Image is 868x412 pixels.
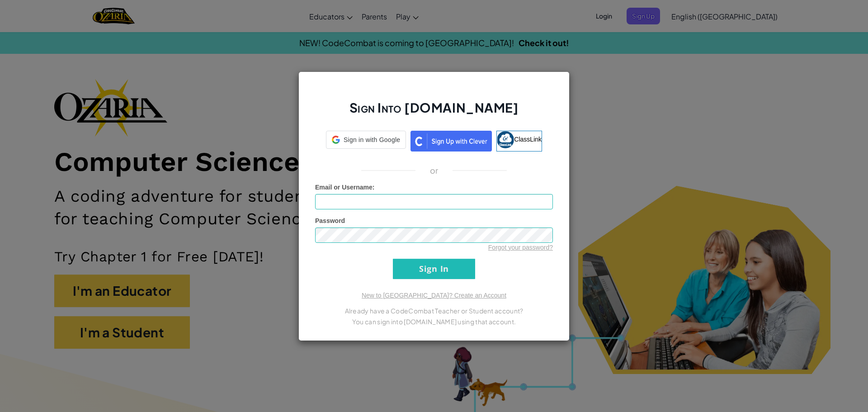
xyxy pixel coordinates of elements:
p: Already have a CodeCombat Teacher or Student account? [315,305,553,316]
div: Sign in with Google [326,131,406,149]
a: Forgot your password? [488,244,553,251]
label: : [315,183,375,192]
a: Sign in with Google [326,131,406,152]
span: Sign in with Google [344,135,400,144]
a: New to [GEOGRAPHIC_DATA]? Create an Account [362,292,506,299]
span: Email or Username [315,184,373,191]
p: or [430,165,439,176]
input: Sign In [393,259,475,279]
p: You can sign into [DOMAIN_NAME] using that account. [315,316,553,327]
span: ClassLink [514,135,542,142]
img: clever_sso_button@2x.png [410,131,492,152]
h2: Sign Into [DOMAIN_NAME] [315,99,553,125]
span: Password [315,217,345,224]
img: classlink-logo-small.png [497,131,514,148]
